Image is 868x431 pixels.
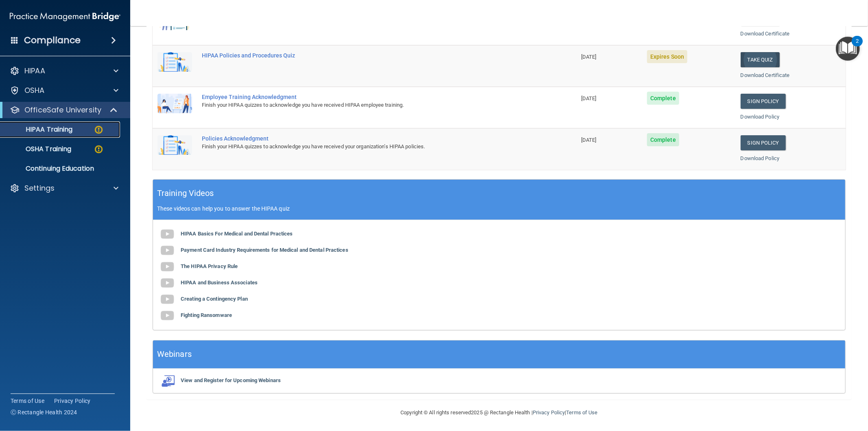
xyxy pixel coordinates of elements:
a: HIPAA [10,66,118,76]
b: Payment Card Industry Requirements for Medical and Dental Practices [181,247,348,253]
p: These videos can help you to answer the HIPAA quiz [157,205,841,212]
a: OSHA [10,86,118,95]
b: HIPAA Basics For Medical and Dental Practices [181,231,293,237]
img: webinarIcon.c7ebbf15.png [159,375,175,387]
b: The HIPAA Privacy Rule [181,263,238,269]
a: Sign Policy [741,94,786,109]
div: Finish your HIPAA quizzes to acknowledge you have received your organization’s HIPAA policies. [202,142,536,152]
p: Continuing Education [5,165,116,173]
div: HIPAA Policies and Procedures Quiz [202,52,536,59]
div: Copyright © All rights reserved 2025 @ Rectangle Health | | [351,400,648,426]
h5: Webinars [157,347,192,361]
a: Sign Policy [741,135,786,150]
b: Fighting Ransomware [181,312,232,318]
button: Open Resource Center, 2 new notifications [836,37,860,61]
p: HIPAA [24,66,45,76]
button: Take Quiz [741,52,780,67]
span: [DATE] [581,54,597,60]
a: OfficeSafe University [10,105,118,115]
img: gray_youtube_icon.38fcd6cc.png [159,259,175,275]
a: Privacy Policy [533,409,565,416]
div: 2 [856,41,859,52]
img: warning-circle.0cc9ac19.png [94,144,104,154]
img: gray_youtube_icon.38fcd6cc.png [159,308,175,324]
img: gray_youtube_icon.38fcd6cc.png [159,226,175,242]
h4: Compliance [24,35,81,46]
a: Download Certificate [741,72,790,78]
p: HIPAA Training [5,125,72,134]
div: Policies Acknowledgment [202,135,536,142]
a: Terms of Use [11,397,44,405]
b: View and Register for Upcoming Webinars [181,377,281,383]
div: Finish your HIPAA quizzes to acknowledge you have received HIPAA employee training. [202,100,536,110]
a: Download Policy [741,155,780,161]
span: Ⓒ Rectangle Health 2024 [11,408,77,416]
p: OSHA Training [5,145,71,153]
span: [DATE] [581,137,597,143]
p: OfficeSafe University [24,105,101,115]
p: OSHA [24,86,45,95]
div: Employee Training Acknowledgment [202,94,536,100]
a: Privacy Policy [54,397,91,405]
span: [DATE] [581,95,597,101]
a: Download Policy [741,114,780,120]
img: gray_youtube_icon.38fcd6cc.png [159,242,175,259]
img: gray_youtube_icon.38fcd6cc.png [159,275,175,291]
img: PMB logo [10,9,120,25]
a: Download Certificate [741,31,790,37]
span: Expires Soon [647,50,687,63]
a: Settings [10,183,118,193]
b: Creating a Contingency Plan [181,296,248,302]
h5: Training Videos [157,186,214,200]
b: HIPAA and Business Associates [181,279,258,286]
img: warning-circle.0cc9ac19.png [94,125,104,135]
span: Complete [647,92,679,105]
img: gray_youtube_icon.38fcd6cc.png [159,291,175,308]
a: Terms of Use [566,409,597,416]
span: Complete [647,133,679,146]
p: Settings [24,183,55,193]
